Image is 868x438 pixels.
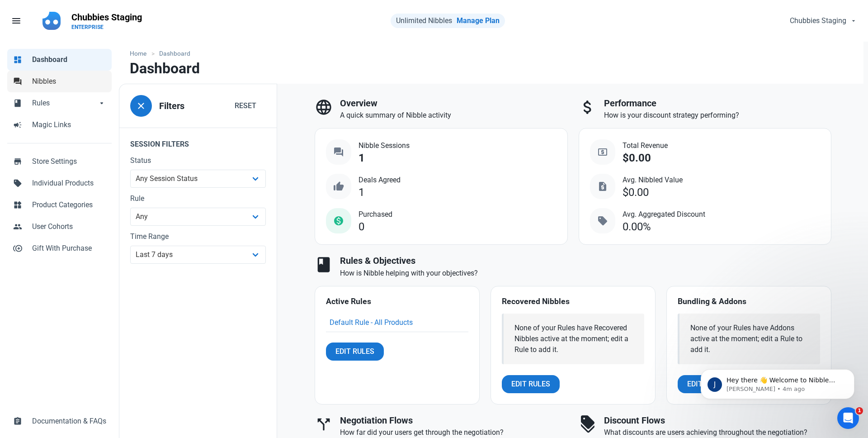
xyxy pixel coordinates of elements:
[597,215,608,226] span: sell
[782,12,863,30] button: Chubbies Staging
[326,343,384,361] a: Edit Rules
[32,200,106,210] span: Product Categories
[7,114,112,136] a: campaignMagic Links
[32,221,106,232] span: User Cohorts
[604,110,832,121] p: How is your discount strategy performing?
[678,297,820,306] h4: Bundling & Addons
[13,178,22,187] span: sell
[7,410,112,432] a: assignmentDocumentation & FAQs
[32,98,97,109] span: Rules
[136,100,146,111] span: close
[340,268,831,279] p: How is Nibble helping with your objectives?
[359,221,364,233] div: 0
[13,416,22,425] span: assignment
[130,155,266,166] label: Status
[13,54,22,63] span: dashboard
[690,323,809,355] div: None of your Rules have Addons active at the moment; edit a Rule to add it.
[604,415,832,426] h3: Discount Flows
[315,415,333,433] span: call_split
[359,175,401,186] span: Deals Agreed
[623,221,651,233] div: 0.00%
[790,15,846,26] span: Chubbies Staging
[32,416,106,427] span: Documentation & FAQs
[514,323,633,355] div: None of your Rules have Recovered Nibbles active at the moment; edit a Rule to add it.
[7,71,112,92] a: forumNibbles
[340,256,831,266] h3: Rules & Objectives
[333,215,344,226] span: monetization_on
[71,11,142,24] p: Chubbies Staging
[330,318,413,327] a: Default Rule - All Products
[66,7,147,34] a: Chubbies StagingENTERPRISE
[604,427,832,438] p: What discounts are users achieving throughout the negotiation?
[7,216,112,238] a: peopleUser Cohorts
[159,101,184,111] h3: Filters
[340,427,568,438] p: How far did your users get through the negotiation?
[130,95,152,117] button: close
[32,243,106,254] span: Gift With Purchase
[856,407,863,414] span: 1
[359,186,364,199] div: 1
[457,16,500,25] a: Manage Plan
[7,238,112,259] a: control_point_duplicateGift With Purchase
[502,375,560,393] a: Edit Rules
[130,231,266,242] label: Time Range
[326,297,468,306] h4: Active Rules
[335,346,374,357] span: Edit Rules
[511,379,550,390] span: Edit Rules
[623,152,651,164] div: $0.00
[32,119,106,130] span: Magic Links
[597,147,608,157] span: local_atm
[7,92,112,114] a: bookRulesarrow_drop_down
[130,60,200,76] h1: Dashboard
[7,49,112,71] a: dashboardDashboard
[225,97,266,115] button: Reset
[604,98,832,109] h3: Performance
[32,76,106,87] span: Nibbles
[623,209,705,220] span: Avg. Aggregated Discount
[837,407,859,429] iframe: Intercom live chat
[130,193,266,204] label: Rule
[502,297,644,306] h4: Recovered Nibbles
[623,140,668,151] span: Total Revenue
[119,128,277,155] legend: Session Filters
[7,172,112,194] a: sellIndividual Products
[130,49,151,58] a: Home
[7,194,112,216] a: widgetsProduct Categories
[11,15,22,26] span: menu
[623,186,649,199] div: $0.00
[623,175,683,186] span: Avg. Nibbled Value
[579,98,597,116] span: attach_money
[13,156,22,165] span: store
[597,181,608,192] span: request_quote
[13,119,22,129] span: campaign
[13,221,22,230] span: people
[396,16,452,25] span: Unlimited Nibbles
[340,415,568,426] h3: Negotiation Flows
[97,98,106,107] span: arrow_drop_down
[359,209,392,220] span: Purchased
[13,243,22,252] span: control_point_duplicate
[359,152,365,164] div: 1
[340,98,568,109] h3: Overview
[7,151,112,172] a: storeStore Settings
[340,110,568,121] p: A quick summary of Nibble activity
[32,54,106,65] span: Dashboard
[71,24,142,31] p: ENTERPRISE
[315,256,333,274] span: book
[119,42,863,60] nav: breadcrumbs
[32,156,106,167] span: Store Settings
[687,350,868,414] iframe: Intercom notifications message
[315,98,333,116] span: language
[235,100,256,111] span: Reset
[678,375,736,393] a: Edit Rules
[359,140,410,151] span: Nibble Sessions
[13,76,22,85] span: forum
[32,178,106,189] span: Individual Products
[13,200,22,209] span: widgets
[579,415,597,433] span: discount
